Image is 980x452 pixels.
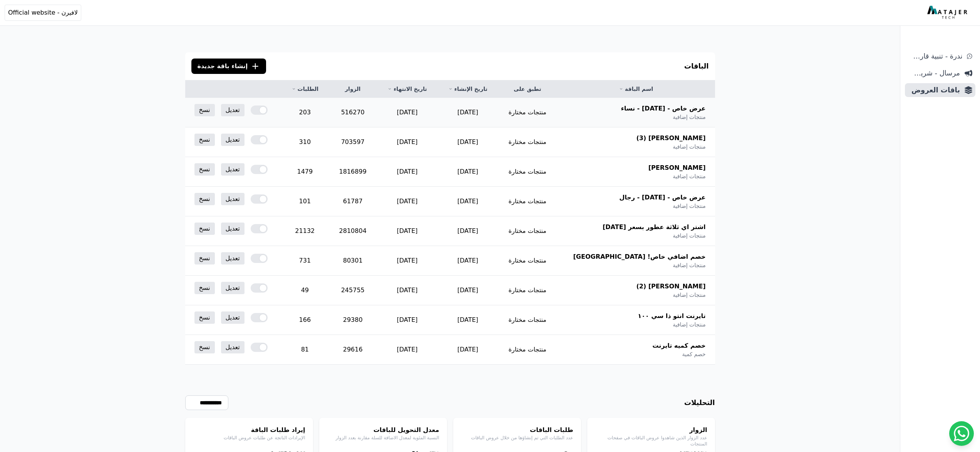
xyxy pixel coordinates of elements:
[437,276,498,305] td: [DATE]
[673,113,705,121] span: منتجات إضافية
[193,425,305,435] h4: إيراد طلبات الباقة
[281,157,329,187] td: 1479
[461,435,573,441] p: عدد الطلبات التي تم إنشاؤها من خلال عروض الباقات
[194,341,215,353] a: نسخ
[281,187,329,216] td: 101
[329,157,377,187] td: 1816899
[329,246,377,276] td: 80301
[377,157,438,187] td: [DATE]
[377,246,438,276] td: [DATE]
[221,193,245,205] a: تعديل
[194,282,215,294] a: نسخ
[327,435,439,441] p: النسبة المئوية لمعدل الاضافة للسلة مقارنة بعدد الزوار
[329,305,377,335] td: 29380
[221,341,245,353] a: تعديل
[461,425,573,435] h4: طلبات الباقات
[377,335,438,365] td: [DATE]
[221,104,245,116] a: تعديل
[290,85,320,93] a: الطلبات
[437,187,498,216] td: [DATE]
[498,216,557,246] td: منتجات مختارة
[377,305,438,335] td: [DATE]
[437,127,498,157] td: [DATE]
[377,187,438,216] td: [DATE]
[619,193,705,202] span: عرض خاص - [DATE] - رجال
[652,341,705,350] span: خصم كميه تايرنت
[498,305,557,335] td: منتجات مختارة
[573,252,706,261] span: خصم اضافي خاص! [GEOGRAPHIC_DATA]
[447,85,489,93] a: تاريخ الإنشاء
[377,276,438,305] td: [DATE]
[673,321,705,328] span: منتجات إضافية
[498,335,557,365] td: منتجات مختارة
[498,187,557,216] td: منتجات مختارة
[194,193,215,205] a: نسخ
[621,104,706,113] span: عرض خاص - [DATE] - نساء
[198,62,248,71] span: إنشاء باقة جديدة
[377,98,438,127] td: [DATE]
[648,163,706,172] span: [PERSON_NAME]
[329,335,377,365] td: 29616
[498,80,557,98] th: تطبق على
[221,163,245,176] a: تعديل
[327,425,439,435] h4: معدل التحويل للباقات
[281,246,329,276] td: 731
[329,216,377,246] td: 2810804
[194,311,215,324] a: نسخ
[437,98,498,127] td: [DATE]
[221,134,245,146] a: تعديل
[329,80,377,98] th: الزوار
[673,232,705,239] span: منتجات إضافية
[5,5,81,21] button: لافيرن - Official website
[437,157,498,187] td: [DATE]
[281,98,329,127] td: 203
[673,172,705,180] span: منتجات إضافية
[908,51,962,62] span: ندرة - تنبية قارب علي النفاذ
[437,305,498,335] td: [DATE]
[377,127,438,157] td: [DATE]
[498,276,557,305] td: منتجات مختارة
[281,216,329,246] td: 21132
[191,59,266,74] button: إنشاء باقة جديدة
[498,157,557,187] td: منتجات مختارة
[498,98,557,127] td: منتجات مختارة
[566,85,705,93] a: اسم الباقة
[437,335,498,365] td: [DATE]
[221,311,245,324] a: تعديل
[927,6,969,20] img: MatajerTech Logo
[194,223,215,235] a: نسخ
[908,68,960,79] span: مرسال - شريط دعاية
[673,291,705,299] span: منتجات إضافية
[281,305,329,335] td: 166
[498,246,557,276] td: منتجات مختارة
[636,134,705,143] span: [PERSON_NAME] (3)
[908,85,960,95] span: باقات العروض
[194,104,215,116] a: نسخ
[595,435,707,447] p: عدد الزوار الذين شاهدوا عروض الباقات في صفحات المنتجات
[638,311,705,321] span: تايرنت انتو ذا سي ١٠٠
[437,216,498,246] td: [DATE]
[595,425,707,435] h4: الزوار
[193,435,305,441] p: الإيرادات الناتجة عن طلبات عروض الباقات
[684,397,715,408] h3: التحليلات
[498,127,557,157] td: منتجات مختارة
[221,282,245,294] a: تعديل
[673,143,705,151] span: منتجات إضافية
[377,216,438,246] td: [DATE]
[329,276,377,305] td: 245755
[673,261,705,269] span: منتجات إضافية
[603,223,706,232] span: اشتر اي ثلاثة عطور بسعر [DATE]
[673,202,705,210] span: منتجات إضافية
[281,127,329,157] td: 310
[194,163,215,176] a: نسخ
[281,335,329,365] td: 81
[221,223,245,235] a: تعديل
[437,246,498,276] td: [DATE]
[194,134,215,146] a: نسخ
[684,61,709,72] h3: الباقات
[682,350,705,358] span: خصم كمية
[194,252,215,265] a: نسخ
[329,187,377,216] td: 61787
[281,276,329,305] td: 49
[221,252,245,265] a: تعديل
